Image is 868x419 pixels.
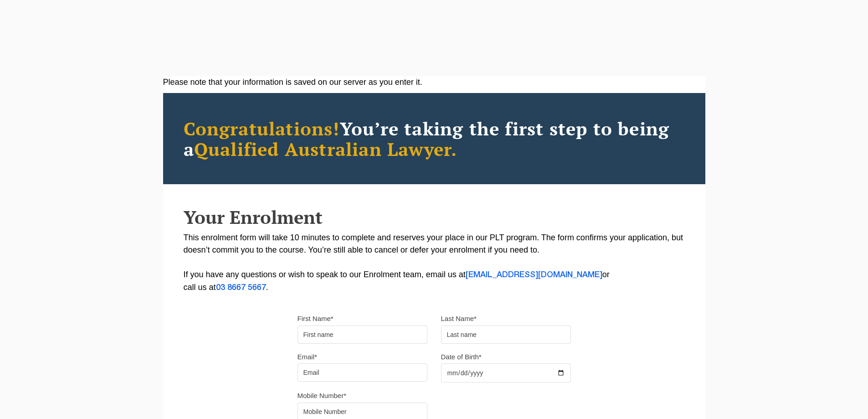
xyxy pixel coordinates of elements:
div: Please note that your information is saved on our server as you enter it. [163,76,705,88]
input: Email [298,363,427,382]
h2: You’re taking the first step to being a [184,118,685,159]
span: Congratulations! [184,116,340,140]
input: Last name [441,326,571,344]
input: First name [298,326,427,344]
label: Last Name* [441,314,477,323]
label: Date of Birth* [441,352,482,362]
h2: Your Enrolment [184,207,685,227]
label: Mobile Number* [298,391,347,400]
a: 03 8667 5667 [216,284,266,291]
span: Qualified Australian Lawyer. [194,137,457,161]
a: [EMAIL_ADDRESS][DOMAIN_NAME] [466,271,602,279]
label: First Name* [298,314,334,323]
label: Email* [298,352,317,362]
p: This enrolment form will take 10 minutes to complete and reserves your place in our PLT program. ... [184,232,685,294]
